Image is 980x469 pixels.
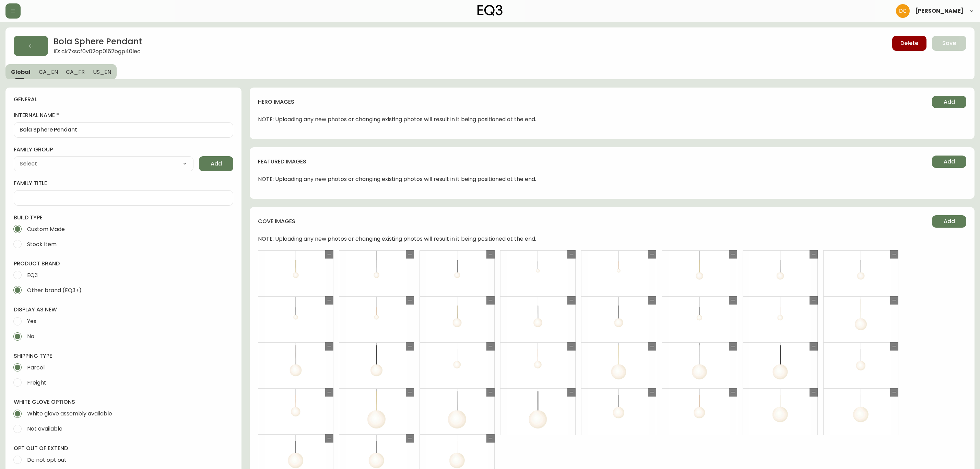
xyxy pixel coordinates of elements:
h4: product brand [14,260,233,267]
button: Add [932,156,966,168]
span: Add [944,158,955,165]
button: Add [932,215,966,228]
h4: white glove options [14,398,233,406]
h4: shipping type [14,352,233,360]
span: Other brand (EQ3+) [27,287,82,294]
img: logo [477,5,503,16]
span: NOTE: Uploading any new photos or changing existing photos will result in it being positioned at ... [258,116,536,123]
span: ID: ck7xscf0v02op0162bgp40lec [54,48,142,56]
h4: display as new [14,306,233,313]
span: Stock Item [27,241,57,248]
span: Custom Made [27,226,65,233]
h4: opt out of extend [14,445,233,452]
h4: general [14,96,228,103]
span: No [27,333,34,340]
span: CA_EN [39,68,58,76]
h2: Bola Sphere Pendant [54,36,142,48]
span: Do not opt out [27,456,67,464]
span: EQ3 [27,272,38,279]
label: internal name [14,112,233,119]
h4: featured images [258,158,926,165]
span: [PERSON_NAME] [915,8,964,14]
label: family group [14,146,193,153]
h4: cove images [258,218,926,225]
span: Delete [900,39,918,47]
h4: hero images [258,98,926,106]
button: Add [932,96,966,108]
span: Add [944,98,955,106]
span: Global [11,68,31,76]
span: Add [944,218,955,225]
button: Delete [892,36,926,51]
span: Add [211,160,222,168]
span: Freight [27,379,46,386]
span: US_EN [93,68,111,76]
span: Yes [27,318,36,325]
span: CA_FR [66,68,85,76]
span: Not available [27,425,62,432]
span: NOTE: Uploading any new photos or changing existing photos will result in it being positioned at ... [258,236,536,242]
h4: build type [14,214,233,221]
span: Parcel [27,364,45,371]
span: NOTE: Uploading any new photos or changing existing photos will result in it being positioned at ... [258,176,536,182]
span: White glove assembly available [27,410,112,417]
label: family title [14,180,233,187]
button: Add [199,156,233,171]
img: 7eb451d6983258353faa3212700b340b [896,4,910,18]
